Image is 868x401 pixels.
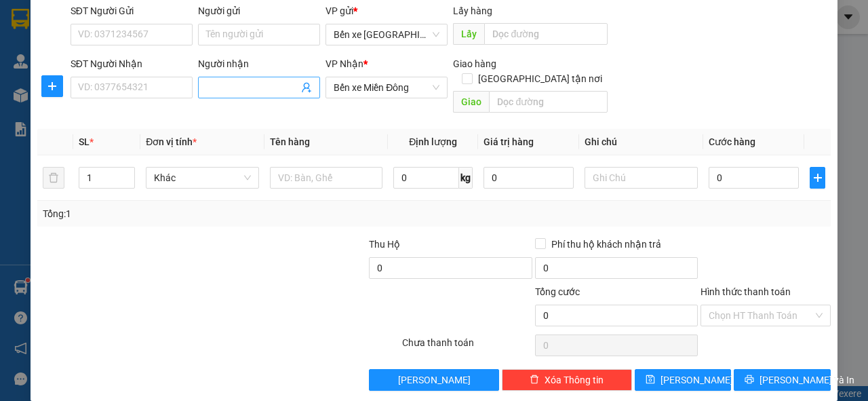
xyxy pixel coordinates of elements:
[701,286,791,297] label: Hình thức thanh toán
[43,167,64,189] button: delete
[71,56,193,71] div: SĐT Người Nhận
[484,136,534,147] span: Giá trị hàng
[453,5,492,16] span: Lấy hàng
[270,167,383,189] input: VD: Bàn, Ghế
[709,136,755,147] span: Cước hàng
[270,136,310,147] span: Tên hàng
[484,23,607,45] input: Dọc đường
[198,3,320,18] div: Người gửi
[759,373,854,387] span: [PERSON_NAME] và In
[810,172,825,183] span: plus
[41,75,63,97] button: plus
[473,71,608,86] span: [GEOGRAPHIC_DATA] tận nơi
[585,167,698,189] input: Ghi Chú
[579,129,703,155] th: Ghi chú
[301,82,312,93] span: user-add
[42,81,62,92] span: plus
[660,373,733,387] span: [PERSON_NAME]
[745,375,754,385] span: printer
[535,286,580,297] span: Tổng cước
[810,167,825,189] button: plus
[459,167,473,189] span: kg
[734,369,831,391] button: printer[PERSON_NAME] và In
[369,369,499,391] button: [PERSON_NAME]
[546,237,667,252] span: Phí thu hộ khách nhận trả
[453,91,489,113] span: Giao
[79,136,90,147] span: SL
[545,373,604,387] span: Xóa Thông tin
[43,206,336,221] div: Tổng: 1
[530,375,539,385] span: delete
[325,3,448,18] div: VP gửi
[646,375,655,385] span: save
[146,136,197,147] span: Đơn vị tính
[325,58,363,69] span: VP Nhận
[409,136,457,147] span: Định lượng
[334,77,439,98] span: Bến xe Miền Đông
[154,168,251,188] span: Khác
[635,369,732,391] button: save[PERSON_NAME]
[71,3,193,18] div: SĐT Người Gửi
[398,373,471,387] span: [PERSON_NAME]
[334,24,439,45] span: Bến xe Quảng Ngãi
[453,58,496,69] span: Giao hàng
[453,23,484,45] span: Lấy
[401,335,534,359] div: Chưa thanh toán
[489,91,607,113] input: Dọc đường
[484,167,574,189] input: 0
[198,56,320,71] div: Người nhận
[502,369,632,391] button: deleteXóa Thông tin
[369,239,400,250] span: Thu Hộ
